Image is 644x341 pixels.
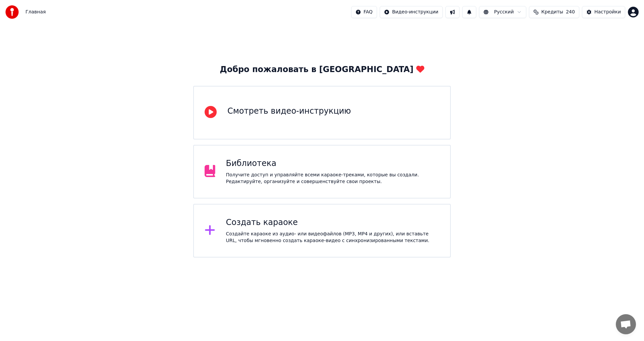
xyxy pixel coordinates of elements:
button: FAQ [351,6,377,18]
div: Открытый чат [616,314,636,334]
span: Главная [25,9,46,15]
img: youka [5,5,19,19]
nav: breadcrumb [25,9,46,15]
div: Добро пожаловать в [GEOGRAPHIC_DATA] [220,64,424,75]
div: Настройки [594,9,621,15]
span: 240 [566,9,575,15]
div: Создайте караоке из аудио- или видеофайлов (MP3, MP4 и других), или вставьте URL, чтобы мгновенно... [226,231,440,244]
div: Смотреть видео-инструкцию [227,106,351,117]
button: Настройки [582,6,625,18]
button: Кредиты240 [529,6,579,18]
span: Кредиты [541,9,563,15]
div: Создать караоке [226,217,440,228]
button: Видео-инструкции [380,6,443,18]
div: Получите доступ и управляйте всеми караоке-треками, которые вы создали. Редактируйте, организуйте... [226,172,440,185]
div: Библиотека [226,158,440,169]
